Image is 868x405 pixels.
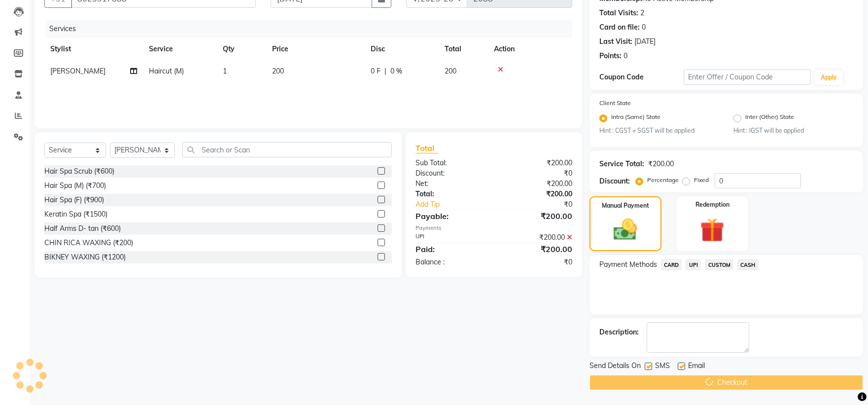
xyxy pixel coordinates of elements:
a: Add Tip [408,199,508,210]
div: Service Total: [599,159,644,169]
div: Hair Spa (F) (₹900) [44,195,104,205]
div: Services [45,20,580,38]
div: Discount: [408,168,494,179]
div: ₹200.00 [494,232,580,243]
div: BIKNEY WAXING (₹1200) [44,252,126,262]
div: Sub Total: [408,158,494,168]
small: Hint : CGST + SGST will be applied [599,126,719,135]
span: 200 [445,67,456,75]
div: Hair Spa (M) (₹700) [44,181,106,191]
span: Payment Methods [599,259,657,270]
div: Balance : [408,257,494,267]
span: CUSTOM [705,259,733,270]
img: _cash.svg [606,216,644,243]
span: SMS [655,361,670,373]
th: Qty [217,38,266,60]
span: Email [688,361,705,373]
div: ₹200.00 [494,158,580,168]
div: ₹0 [494,257,580,267]
label: Intra (Same) State [611,112,660,124]
th: Total [439,38,488,60]
input: Search or Scan [182,142,392,157]
th: Price [266,38,365,60]
div: Coupon Code [599,72,684,82]
div: Paid: [408,243,494,255]
span: | [384,66,386,76]
div: Card on file: [599,22,640,33]
div: Total: [408,189,494,199]
span: [PERSON_NAME] [50,67,105,75]
img: _gift.svg [693,215,732,245]
div: Description: [599,327,639,337]
div: Discount: [599,176,630,186]
div: Net: [408,179,494,189]
small: Hint : IGST will be applied [733,126,853,135]
div: 0 [624,51,627,61]
div: Payable: [408,210,494,222]
span: CARD [661,259,682,270]
div: [DATE] [634,37,656,47]
span: UPI [686,259,701,270]
div: CHIN RICA WAXING (₹200) [44,238,133,248]
div: 0 [642,22,646,33]
label: Percentage [647,176,679,184]
span: 1 [223,67,227,75]
span: 0 F [371,66,381,76]
div: Hair Spa Scrub (₹600) [44,166,114,177]
span: Total [416,143,438,153]
div: Last Visit: [599,37,632,47]
label: Inter (Other) State [745,112,794,124]
label: Redemption [695,200,729,209]
div: ₹0 [508,199,580,210]
span: 0 % [390,66,402,76]
div: ₹200.00 [648,159,674,169]
th: Stylist [44,38,143,60]
label: Manual Payment [602,201,649,210]
div: Total Visits: [599,8,638,18]
label: Fixed [694,176,709,184]
div: ₹0 [494,168,580,179]
div: Keratin Spa (₹1500) [44,209,107,220]
th: Service [143,38,217,60]
span: Send Details On [590,361,641,373]
div: ₹200.00 [494,243,580,255]
th: Disc [365,38,439,60]
span: 200 [272,67,284,75]
div: 2 [640,8,644,18]
button: Apply [815,70,843,85]
input: Enter Offer / Coupon Code [684,70,811,85]
div: ₹200.00 [494,179,580,189]
label: Client State [599,99,631,108]
span: CASH [737,259,759,270]
span: Haircut (M) [149,67,184,75]
th: Action [488,38,572,60]
div: ₹200.00 [494,210,580,222]
div: UPI [408,232,494,243]
div: Half Arms D- tan (₹600) [44,223,121,234]
div: Payments [416,224,572,232]
div: Points: [599,51,622,61]
div: ₹200.00 [494,189,580,199]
